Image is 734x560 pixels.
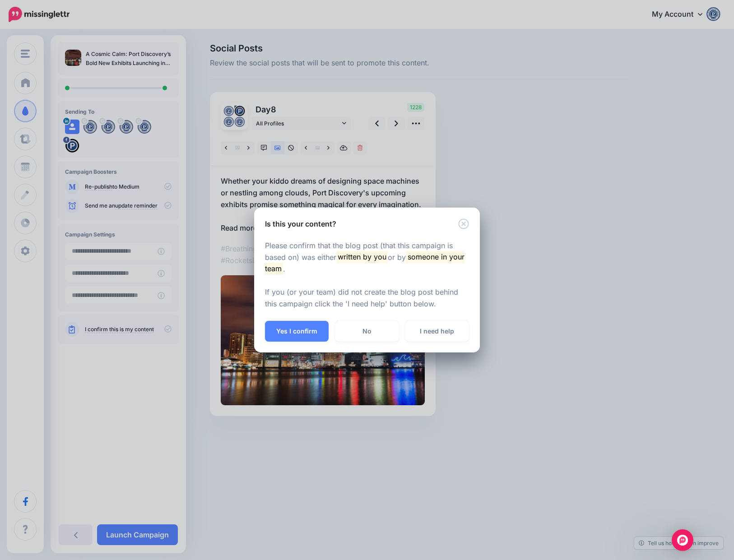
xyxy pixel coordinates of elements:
[458,218,469,230] button: Close
[672,529,693,551] div: Open Intercom Messenger
[265,321,329,342] button: Yes I confirm
[335,321,399,342] a: No
[265,218,336,229] h5: Is this your content?
[265,251,465,274] mark: someone in your team
[265,240,469,310] p: Please confirm that the blog post (that this campaign is based on) was either or by . If you (or ...
[405,321,469,342] a: I need help
[336,251,388,263] mark: written by you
